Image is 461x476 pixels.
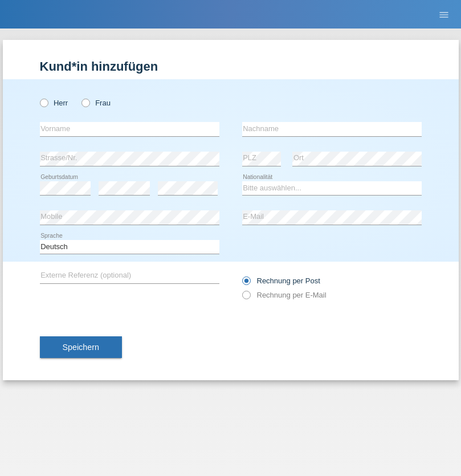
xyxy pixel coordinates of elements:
h1: Kund*in hinzufügen [40,59,422,74]
a: menu [433,11,455,18]
label: Rechnung per E-Mail [242,291,327,299]
span: Speichern [63,343,99,352]
input: Rechnung per Post [242,276,250,291]
input: Herr [40,99,47,106]
i: menu [438,9,450,21]
input: Frau [81,99,89,106]
label: Rechnung per Post [242,276,320,285]
label: Frau [81,99,111,107]
button: Speichern [40,336,122,358]
input: Rechnung per E-Mail [242,291,250,305]
label: Herr [40,99,68,107]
